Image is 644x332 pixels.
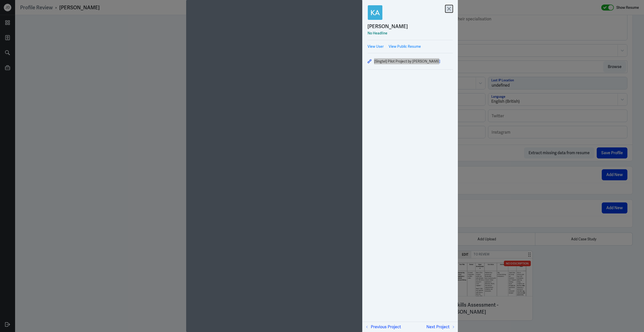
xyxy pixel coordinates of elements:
a: [PERSON_NAME] [368,23,453,30]
a: View Public Resume [389,44,421,49]
div: No Headline [368,30,453,36]
img: Krishnapriya Agarwal [368,5,383,20]
a: View User [368,44,384,49]
div: [PERSON_NAME] [368,23,408,30]
button: Next Project [426,324,456,330]
button: Previous Project [365,324,401,330]
a: [Singtel] Pilot Project by [PERSON_NAME] [368,58,453,64]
